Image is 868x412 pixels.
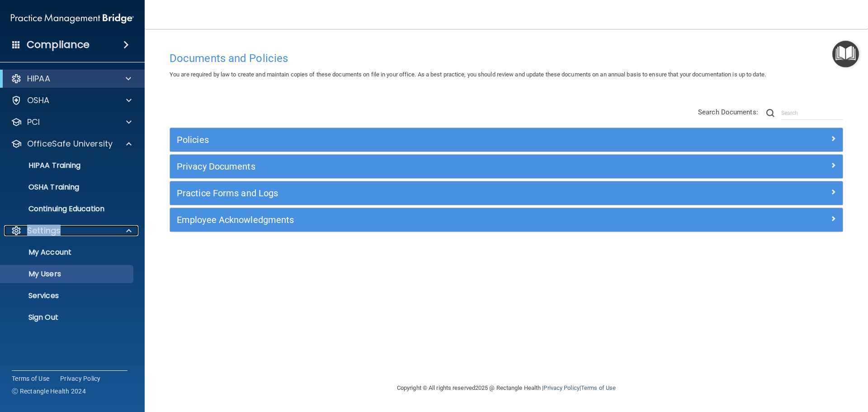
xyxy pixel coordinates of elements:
a: Privacy Policy [543,384,579,391]
p: OSHA Training [6,183,79,192]
h5: Practice Forms and Logs [177,188,668,198]
span: Search Documents: [698,108,758,116]
h4: Compliance [27,38,90,51]
a: Policies [177,133,836,147]
p: HIPAA Training [6,161,80,170]
p: Sign Out [6,313,129,322]
a: Settings [11,225,132,236]
a: Terms of Use [12,374,49,383]
span: Ⓒ Rectangle Health 2024 [12,387,86,396]
img: PMB logo [11,9,134,28]
p: Continuing Education [6,204,129,213]
a: Employee Acknowledgments [177,213,836,227]
button: Open Resource Center [832,41,859,67]
div: Copyright © All rights reserved 2025 @ Rectangle Health | | [341,374,671,403]
img: ic-search.3b580494.png [766,109,774,117]
a: OSHA [11,95,132,106]
a: Privacy Policy [60,374,101,383]
p: My Users [6,270,129,279]
a: PCI [11,117,132,128]
h5: Privacy Documents [177,161,668,171]
p: Services [6,291,129,300]
input: Search [781,106,843,120]
p: My Account [6,248,129,257]
a: Practice Forms and Logs [177,186,836,200]
a: OfficeSafe University [11,138,132,149]
p: OfficeSafe University [27,138,113,149]
h4: Documents and Policies [170,52,843,64]
p: Settings [27,225,61,236]
h5: Employee Acknowledgments [177,215,668,225]
a: HIPAA [11,73,131,84]
h5: Policies [177,135,668,145]
p: HIPAA [27,73,50,84]
a: Terms of Use [581,384,616,391]
p: OSHA [27,95,50,106]
a: Privacy Documents [177,159,836,174]
span: You are required by law to create and maintain copies of these documents on file in your office. ... [170,71,766,78]
p: PCI [27,117,40,128]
